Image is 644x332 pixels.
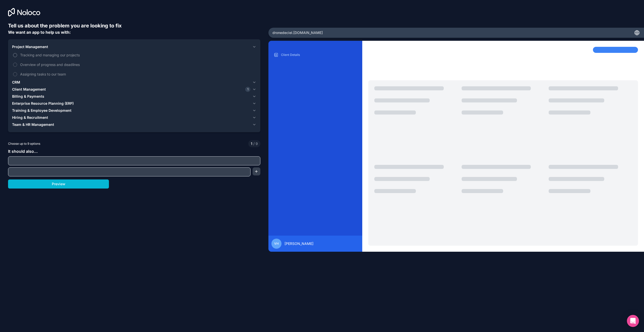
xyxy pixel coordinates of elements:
[12,43,256,50] button: Project Management
[8,30,71,35] span: We want an app to help us with:
[12,44,48,49] span: Project Management
[8,149,38,154] span: It should also...
[272,51,358,232] div: scrollable content
[20,52,255,58] span: Tracking and managing our projects
[252,141,258,146] span: 9
[12,121,256,128] button: Team & HR Management
[12,122,54,127] span: Team & HR Management
[12,114,256,121] button: Hiring & Recruitment
[12,107,256,114] button: Training & Employee Development
[12,87,46,92] span: Client Management
[8,22,260,29] h6: Tell us about the problem you are looking to fix
[281,53,357,57] p: Client Details
[251,141,252,146] span: 1
[13,63,17,67] button: Overview of progress and deadlines
[245,87,250,92] span: 1
[12,94,44,99] span: Billing & Payments
[12,50,256,79] div: Project Management
[627,315,639,327] div: Open Intercom Messenger
[8,179,109,189] button: Preview
[12,100,256,107] button: Enterprise Resource Planning (ERP)
[12,80,20,85] span: CRM
[253,141,255,146] span: /
[8,141,40,146] span: Choose up to 9 options
[12,93,256,100] button: Billing & Payments
[12,86,256,93] button: Client Management1
[12,79,256,86] button: CRM
[13,53,17,57] button: Tracking and managing our projects
[285,241,313,246] span: [PERSON_NAME]
[274,242,279,246] span: VH
[20,71,255,77] span: Assigning tasks to our team
[13,72,17,76] button: Assigning tasks to our team
[12,108,71,113] span: Training & Employee Development
[20,62,255,67] span: Overview of progress and deadlines
[12,101,74,106] span: Enterprise Resource Planning (ERP)
[272,30,323,35] span: dronedeciel .[DOMAIN_NAME]
[12,115,48,120] span: Hiring & Recruitment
